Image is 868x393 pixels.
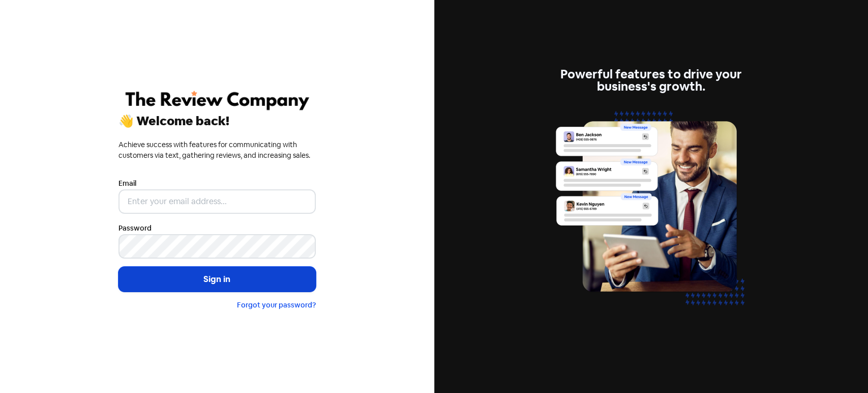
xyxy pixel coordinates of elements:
input: Enter your email address... [118,189,316,214]
button: Sign in [118,267,316,292]
div: 👋 Welcome back! [118,115,316,127]
a: Forgot your password? [237,300,316,310]
label: Password [118,223,152,234]
img: inbox [552,105,750,324]
div: Powerful features to drive your business's growth. [552,68,750,93]
label: Email [118,178,136,189]
div: Achieve success with features for communicating with customers via text, gathering reviews, and i... [118,139,316,161]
